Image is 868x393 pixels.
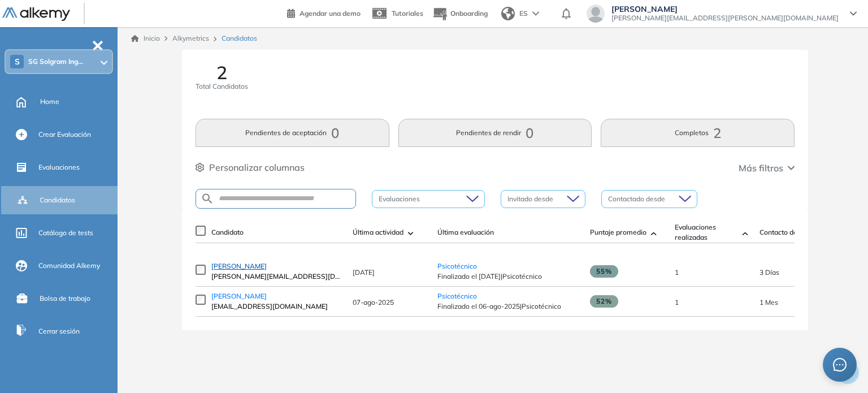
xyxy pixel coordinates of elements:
button: Personalizar columnas [196,161,305,174]
span: Puntaje promedio [590,227,646,237]
span: Evaluaciones [38,162,80,172]
span: [PERSON_NAME] [211,292,267,300]
button: Pendientes de aceptación0 [196,119,389,147]
a: Psicotécnico [437,292,477,300]
span: 2 [216,63,227,81]
span: Contacto desde [759,227,809,237]
span: 07-ago-2025 [353,298,394,306]
span: Evaluaciones realizadas [675,222,738,243]
img: Logo [2,7,70,21]
div: Widget de chat [811,339,868,393]
iframe: Chat Widget [811,339,868,393]
span: Candidato [211,227,244,237]
span: 11-sep-2025 [759,268,779,277]
span: [PERSON_NAME][EMAIL_ADDRESS][PERSON_NAME][DOMAIN_NAME] [611,14,839,23]
span: Agendar una demo [300,9,361,18]
img: [missing "en.ARROW_ALT" translation] [651,232,657,235]
button: Pendientes de rendir0 [398,119,592,147]
span: SG Solgram Ing... [28,57,83,66]
span: Candidatos [40,195,75,205]
a: Inicio [131,33,160,44]
span: Catálogo de tests [38,228,93,238]
a: [PERSON_NAME] [211,261,341,271]
button: Más filtros [739,161,795,175]
span: Tutoriales [392,9,423,18]
span: Bolsa de trabajo [40,293,90,304]
img: arrow [532,11,539,16]
span: Home [40,97,59,107]
span: [PERSON_NAME] [211,262,267,270]
img: [missing "en.ARROW_ALT" translation] [408,232,414,235]
span: Crear Evaluación [38,129,91,140]
button: Completos2 [601,119,795,147]
span: 06-ago-2025 [759,298,778,306]
span: Finalizado el [DATE] | Psicotécnico [437,271,579,282]
span: Candidatos [222,33,257,44]
span: [PERSON_NAME][EMAIL_ADDRESS][DOMAIN_NAME] [211,271,341,282]
span: 1 [675,298,679,306]
span: 1 [675,268,679,277]
span: Total Candidatos [196,81,248,92]
a: Psicotécnico [437,262,477,270]
span: [DATE] [353,268,375,277]
button: Onboarding [432,2,488,26]
img: SEARCH_ALT [201,192,214,206]
span: Última actividad [353,227,403,237]
img: [missing "en.ARROW_ALT" translation] [743,232,748,235]
span: 55% [590,265,618,278]
span: S [15,57,20,66]
span: 52% [590,295,618,308]
span: [EMAIL_ADDRESS][DOMAIN_NAME] [211,301,341,312]
span: Alkymetrics [172,34,209,42]
span: Onboarding [450,9,488,18]
span: Cerrar sesión [38,326,80,336]
a: [PERSON_NAME] [211,291,341,301]
a: Agendar una demo [287,6,361,19]
img: world [501,7,515,20]
span: Última evaluación [437,227,494,237]
span: Comunidad Alkemy [38,261,100,271]
span: Personalizar columnas [209,161,305,174]
span: Más filtros [739,161,783,175]
span: [PERSON_NAME] [611,5,839,14]
span: ES [519,8,528,19]
span: Finalizado el 06-ago-2025 | Psicotécnico [437,301,579,312]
